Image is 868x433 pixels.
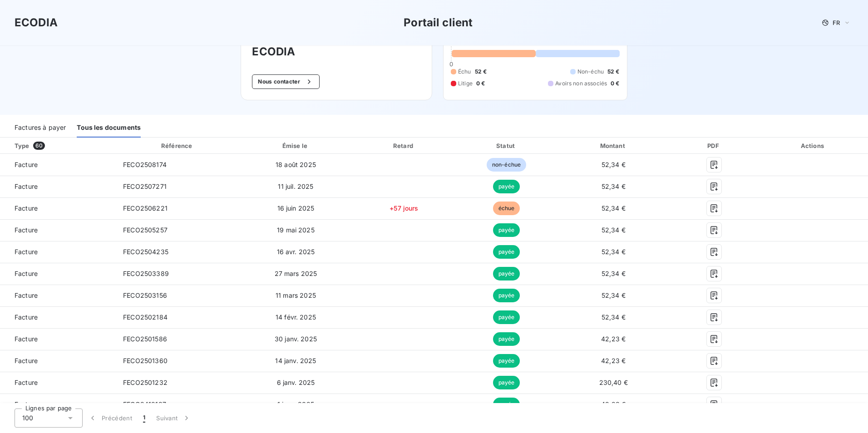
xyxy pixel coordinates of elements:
[7,400,108,409] span: Facture
[252,44,421,60] h3: ECODIA
[493,223,520,237] span: payée
[277,204,315,212] span: 16 juin 2025
[602,182,626,190] span: 52,34 €
[7,160,108,169] span: Facture
[487,158,526,172] span: non-échue
[151,408,197,428] button: Suivant
[404,15,473,31] h3: Portail client
[123,379,168,386] span: FECO2501232
[7,378,108,387] span: Facture
[7,226,108,235] span: Facture
[143,413,145,423] span: 1
[278,182,313,190] span: 11 juil. 2025
[493,332,520,346] span: payée
[123,182,167,190] span: FECO2507271
[161,142,192,149] div: Référence
[83,408,138,428] button: Précédent
[15,118,66,138] div: Factures à payer
[599,379,628,386] span: 230,40 €
[252,74,319,89] button: Nous contacter
[22,413,33,423] span: 100
[123,313,168,321] span: FECO2502184
[354,141,454,150] div: Retard
[449,60,453,68] span: 0
[476,79,485,88] span: 0 €
[493,289,520,302] span: payée
[601,357,626,364] span: 42,23 €
[602,248,626,256] span: 52,34 €
[602,161,626,168] span: 52,34 €
[493,376,520,389] span: payée
[390,204,418,212] span: +57 jours
[458,141,555,150] div: Statut
[601,335,626,343] span: 42,23 €
[277,379,315,386] span: 6 janv. 2025
[123,204,168,212] span: FECO2506221
[602,226,626,234] span: 52,34 €
[9,141,114,150] div: Type
[123,226,168,234] span: FECO2505257
[138,408,151,428] button: 1
[493,245,520,259] span: payée
[277,400,314,408] span: 1 janv. 2025
[33,142,45,150] span: 60
[458,79,473,88] span: Litige
[577,68,604,76] span: Non-échu
[7,335,108,344] span: Facture
[602,313,626,321] span: 52,34 €
[555,79,607,88] span: Avoirs non associés
[123,270,169,277] span: FECO2503389
[7,291,108,300] span: Facture
[7,204,108,213] span: Facture
[277,226,315,234] span: 19 mai 2025
[277,248,315,256] span: 16 avr. 2025
[123,248,168,256] span: FECO2504235
[493,398,520,411] span: payée
[475,68,487,76] span: 52 €
[7,247,108,256] span: Facture
[493,202,520,215] span: échue
[77,118,141,138] div: Tous les documents
[602,291,626,299] span: 52,34 €
[493,267,520,280] span: payée
[493,354,520,368] span: payée
[276,161,316,168] span: 18 août 2025
[601,400,626,408] span: 42,23 €
[671,141,756,150] div: PDF
[123,291,167,299] span: FECO2503156
[7,356,108,365] span: Facture
[458,68,471,76] span: Échu
[760,141,866,150] div: Actions
[123,161,167,168] span: FECO2508174
[15,15,58,31] h3: ECODIA
[275,335,317,343] span: 30 janv. 2025
[833,19,840,26] span: FR
[493,310,520,324] span: payée
[493,180,520,193] span: payée
[241,141,350,150] div: Émise le
[275,357,316,364] span: 14 janv. 2025
[602,204,626,212] span: 52,34 €
[607,68,620,76] span: 52 €
[276,291,316,299] span: 11 mars 2025
[7,269,108,278] span: Facture
[7,313,108,322] span: Facture
[7,182,108,191] span: Facture
[123,400,166,408] span: FECO2412137
[611,79,619,88] span: 0 €
[559,141,668,150] div: Montant
[276,313,316,321] span: 14 févr. 2025
[123,357,168,364] span: FECO2501360
[602,270,626,277] span: 52,34 €
[123,335,167,343] span: FECO2501586
[275,270,317,277] span: 27 mars 2025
